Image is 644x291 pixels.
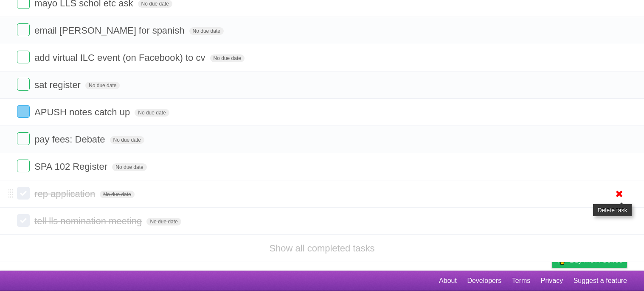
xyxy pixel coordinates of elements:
[112,163,146,171] span: No due date
[467,273,501,289] a: Developers
[34,52,207,63] span: add virtual ILC event (on Facebook) to cv
[574,273,627,289] a: Suggest a feature
[146,218,181,225] span: No due date
[17,78,30,91] label: Done
[34,188,97,199] span: rep application
[570,253,623,268] span: Buy me a coffee
[541,273,563,289] a: Privacy
[17,23,30,36] label: Done
[100,191,134,198] span: No due date
[512,273,531,289] a: Terms
[17,214,30,227] label: Done
[34,80,83,90] span: sat register
[17,105,30,118] label: Done
[34,216,144,226] span: tell lls nomination meeting
[210,54,245,62] span: No due date
[34,161,110,172] span: SPA 102 Register
[110,136,144,144] span: No due date
[34,25,186,36] span: email [PERSON_NAME] for spanish
[34,107,132,117] span: APUSH notes catch up
[439,273,457,289] a: About
[269,243,374,254] a: Show all completed tasks
[17,51,30,63] label: Done
[17,160,30,172] label: Done
[17,132,30,145] label: Done
[135,109,169,117] span: No due date
[85,82,120,89] span: No due date
[34,134,107,145] span: pay fees: Debate
[189,27,224,35] span: No due date
[17,187,30,200] label: Done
